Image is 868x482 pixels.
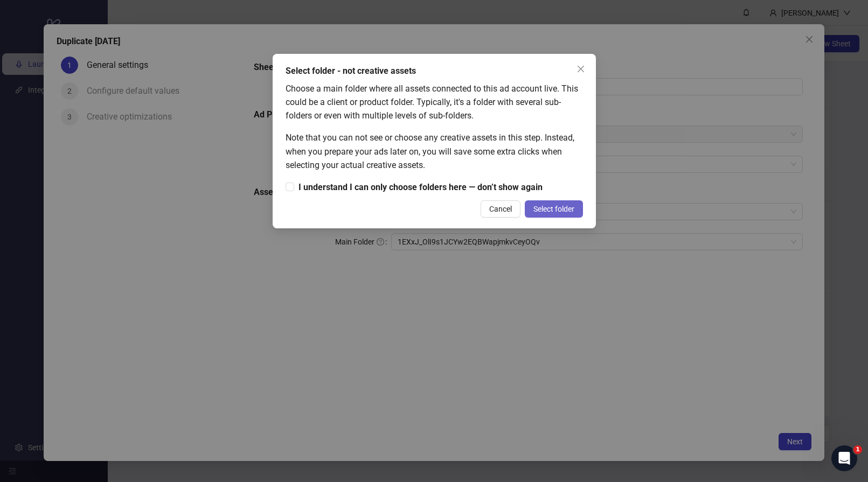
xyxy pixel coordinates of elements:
span: 1 [853,445,862,454]
iframe: Intercom live chat [831,445,857,471]
span: Select folder [533,205,574,213]
div: Select folder - not creative assets [286,65,583,78]
button: Select folder [525,200,583,218]
span: close [577,65,585,73]
span: I understand I can only choose folders here — don’t show again [294,180,547,194]
div: Choose a main folder where all assets connected to this ad account live. This could be a client o... [286,82,583,122]
span: Cancel [489,205,512,213]
button: Cancel [481,200,520,218]
button: Close [572,60,589,78]
div: Note that you can not see or choose any creative assets in this step. Instead, when you prepare y... [286,131,583,171]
